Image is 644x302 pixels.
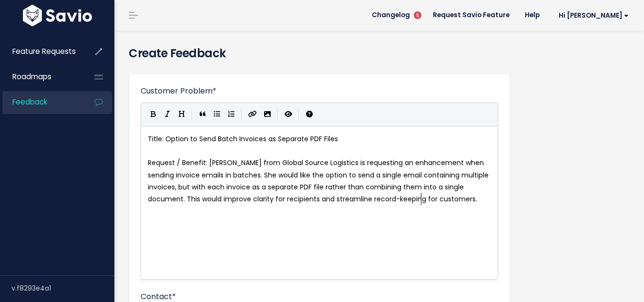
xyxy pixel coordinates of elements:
[245,107,260,122] button: Create Link
[174,107,189,122] button: Heading
[146,107,160,122] button: Bold
[281,107,296,122] button: Toggle Preview
[148,134,338,144] span: Title: Option to Send Batch Invoices as Separate PDF Files
[12,46,76,56] span: Feature Requests
[2,41,79,62] a: Feature Requests
[148,158,491,204] span: Request / Benefit: [PERSON_NAME] from Global Source Logistics is requesting an enhancement when s...
[2,91,79,113] a: Feedback
[129,45,630,62] h4: Create Feedback
[12,97,47,107] span: Feedback
[260,107,275,122] button: Import an image
[298,108,299,120] i: |
[210,107,224,122] button: Generic List
[2,66,79,88] a: Roadmaps
[425,8,517,22] a: Request Savio Feature
[11,276,114,301] div: v.f8293e4a1
[547,8,636,23] a: Hi [PERSON_NAME]
[559,12,629,19] span: Hi [PERSON_NAME]
[192,108,193,120] i: |
[160,107,174,122] button: Italic
[12,72,51,82] span: Roadmaps
[372,12,410,19] span: Changelog
[141,85,216,97] label: Customer Problem
[241,108,242,120] i: |
[517,8,547,22] a: Help
[414,11,421,19] span: 5
[302,107,317,122] button: Markdown Guide
[277,108,278,120] i: |
[224,107,238,122] button: Numbered List
[195,107,210,122] button: Quote
[20,5,94,26] img: logo-white.9d6f32f41409.svg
